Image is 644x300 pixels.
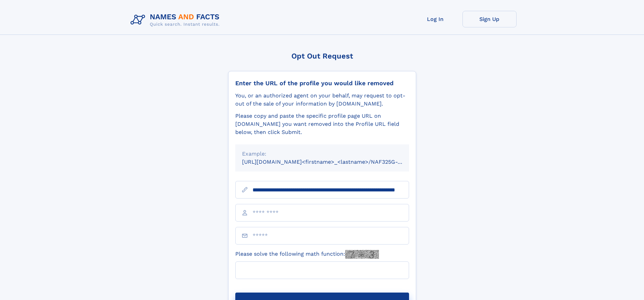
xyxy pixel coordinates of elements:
label: Please solve the following math function: [235,250,379,259]
div: Please copy and paste the specific profile page URL on [DOMAIN_NAME] you want removed into the Pr... [235,112,409,136]
div: Opt Out Request [228,52,416,60]
div: Enter the URL of the profile you would like removed [235,79,409,87]
a: Sign Up [462,11,517,27]
small: [URL][DOMAIN_NAME]<firstname>_<lastname>/NAF325G-xxxxxxxx [242,159,422,165]
div: You, or an authorized agent on your behalf, may request to opt-out of the sale of your informatio... [235,92,409,108]
div: Example: [242,150,402,158]
a: Log In [408,11,462,27]
img: Logo Names and Facts [128,11,225,29]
